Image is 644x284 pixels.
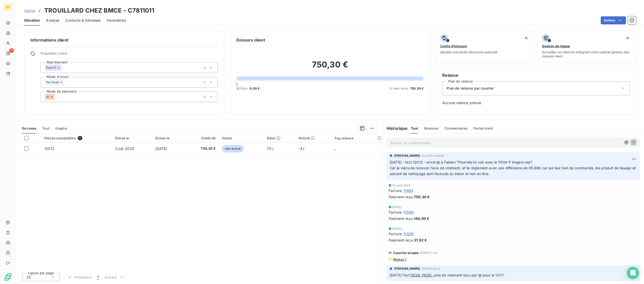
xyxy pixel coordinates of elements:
span: [DATE] Fact avis de virement reçu par @ pour le 13/11 [390,273,504,277]
span: Courrier simple [393,251,419,255]
span: il y a 37 minutes [422,154,445,157]
div: Retard [299,136,328,140]
div: CT [4,3,12,11]
span: Facture : [389,231,403,236]
span: Clients [24,9,35,13]
button: Suivant [102,272,127,282]
h2: 750,30 € [236,60,424,75]
button: Actions [601,16,626,24]
span: non-échue [222,145,244,152]
span: _ [334,146,336,151]
span: Commentaires [445,126,468,130]
input: Ajouter une valeur [55,95,59,99]
span: 14 août 2025 [392,184,410,187]
span: Facture : [389,210,403,215]
span: Portail client [474,126,493,130]
span: VI [46,95,49,98]
div: Délai [267,136,293,140]
span: Ajouter une limite d’encours autorisé [440,50,497,54]
span: Point P [46,66,56,69]
span: [DATE] [155,146,167,151]
span: Propriétés Client [41,51,218,58]
span: 0 [236,82,238,86]
div: Tag relance [334,136,379,140]
span: 12012 [44,146,54,151]
span: Plan de relance par courrier [447,86,494,91]
span: Aucune relance prévue [442,100,630,105]
span: 11026 [404,231,414,236]
h6: Informations client [30,37,218,43]
span: 1 [97,275,99,280]
h6: Relance [442,72,630,78]
span: 3 juil. 2025 [115,146,134,151]
input: Ajouter une valeur [64,80,68,85]
button: 1 [94,272,102,282]
span: Surveiller ce client en intégrant votre outil de gestion des risques client. [542,50,632,58]
span: 750,30 € [188,146,216,151]
span: 25 [26,275,31,280]
span: [DATE] - fact 12012 - envoi @ à Fabien "Pourrais-tu voir avec le POint P Angers stp? [390,160,532,164]
span: Gestion du risque [542,44,570,48]
span: Tout [411,126,418,130]
span: Analyse [46,18,59,23]
span: En cours [22,126,36,130]
span: 5 [9,48,14,53]
span: 31,92 € [414,237,427,243]
img: Logo LeanPay [4,273,12,281]
span: 1 [78,136,82,140]
span: Paiement reçu [389,237,413,243]
span: Paramètres [107,18,126,23]
span: 750,30 € [410,86,424,91]
span: Par Email [46,81,59,84]
h6: Historique [383,125,408,131]
tcxspan: Call 11026-11030 - with 3CX Web Client [410,273,434,277]
div: Émise le [115,136,149,140]
span: Contacts & Adresses [65,18,101,23]
span: Car je viens de recevoir l'avis de virement, et ils règlement avec une différence de 85.68€ car s... [390,166,637,176]
span: Niveau 1 [393,257,406,261]
span: Situation [24,18,40,23]
span: Limite d’encours [440,44,467,48]
span: Paiement reçu [389,194,413,199]
span: [DATE] 15:22 [422,267,440,270]
button: Précédent [64,272,94,282]
h3: TROUILLARD CHEZ BMCE - C7811011 [44,6,154,15]
span: Paiement reçu [389,216,413,221]
a: Clients [24,8,35,13]
h6: Encours client [236,37,265,43]
button: Gestion du risqueSurveiller ce client en intégrant votre outil de gestion des risques client. [538,31,636,63]
span: 0,00 € [250,86,260,91]
span: [PERSON_NAME] [394,153,420,158]
div: Solde dû [188,136,216,140]
div: Statut [222,136,261,140]
span: [DATE] [392,206,402,209]
div: Pièces comptables [44,136,109,140]
input: Ajouter une valeur [62,65,66,70]
span: 144,00 € [414,216,429,221]
span: [DATE] 11:33 [420,251,437,254]
span: 70 j [267,146,273,151]
span: Non-échu [393,86,408,91]
span: Facture : [389,188,403,193]
span: 11953 [404,188,413,193]
span: -4 j [299,146,304,151]
span: Graphe [55,126,67,130]
span: Tout [42,126,49,130]
span: 11030 [404,210,414,215]
span: [DATE] [392,227,402,230]
div: Échue le [155,136,182,140]
span: Échu [240,86,248,91]
div: Open Intercom Messenger [627,267,639,279]
button: Limite d’encoursAjouter une limite d’encours autorisé [436,31,534,63]
span: [PERSON_NAME] [394,266,420,271]
span: 750,30 € [414,194,430,199]
span: Relances [424,126,438,130]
